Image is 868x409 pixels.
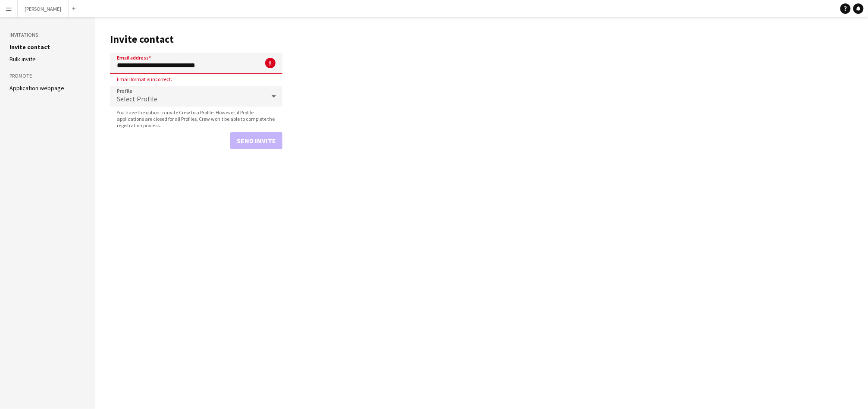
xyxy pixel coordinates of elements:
[9,84,64,92] a: Application webpage
[117,94,157,103] span: Select Profile
[110,76,179,82] span: Email format is incorrect.
[9,55,36,63] a: Bulk invite
[110,33,282,46] h1: Invite contact
[9,31,85,39] h3: Invitations
[9,72,85,80] h3: Promote
[110,109,282,129] span: You have the option to invite Crew to a Profile. However, if Profile applications are closed for ...
[9,43,50,51] a: Invite contact
[18,0,69,17] button: [PERSON_NAME]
